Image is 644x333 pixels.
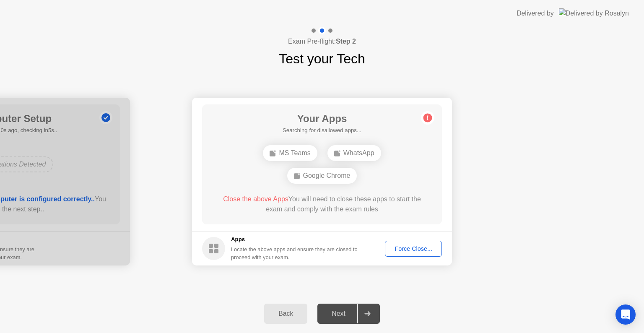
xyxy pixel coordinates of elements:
button: Next [317,304,380,324]
div: MS Teams [263,145,317,161]
div: Back [267,310,305,317]
div: Next [320,310,357,317]
h5: Searching for disallowed apps... [283,126,361,135]
div: Open Intercom Messenger [615,304,636,325]
div: Google Chrome [287,168,357,184]
span: Close the above Apps [223,195,288,203]
h5: Apps [231,235,358,244]
img: Delivered by Rosalyn [559,8,629,18]
div: WhatsApp [327,145,381,161]
button: Back [264,304,307,324]
b: Step 2 [336,38,356,45]
h1: Test your Tech [279,49,365,69]
button: Force Close... [385,241,442,257]
h1: Your Apps [283,111,361,126]
div: Force Close... [388,245,439,252]
div: You will need to close these apps to start the exam and comply with the exam rules [214,194,430,214]
div: Locate the above apps and ensure they are closed to proceed with your exam. [231,245,358,261]
div: Delivered by [517,8,554,18]
h4: Exam Pre-flight: [288,36,356,47]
